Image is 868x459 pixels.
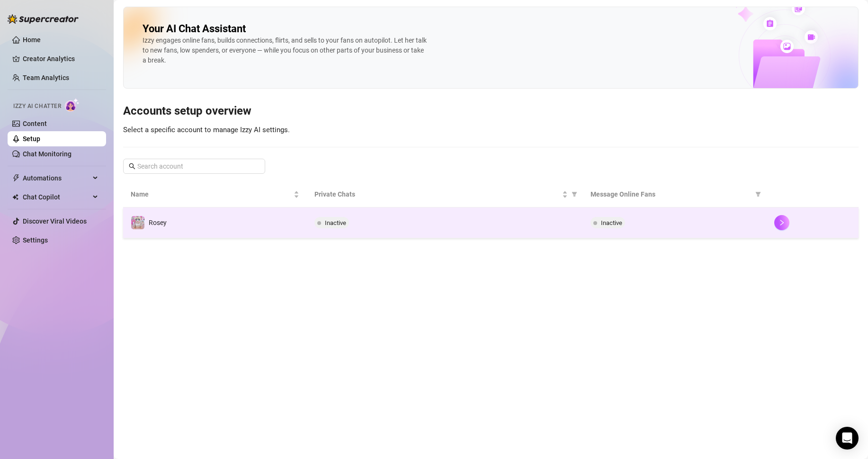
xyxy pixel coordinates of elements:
a: Settings [23,236,48,244]
th: Private Chats [307,181,582,207]
h3: Accounts setup overview [123,104,859,119]
span: thunderbolt [12,174,20,182]
a: Setup [23,135,40,143]
img: AI Chatter [65,98,80,112]
a: Team Analytics [23,74,69,81]
a: Chat Monitoring [23,150,72,158]
div: Izzy engages online fans, builds connections, flirts, and sells to your fans on autopilot. Let he... [143,36,427,65]
th: Name [123,181,307,207]
span: Private Chats [314,189,560,199]
img: logo-BBDzfeDw.svg [8,14,79,24]
span: Chat Copilot [23,189,90,205]
div: Open Intercom Messenger [836,427,859,450]
button: right [774,215,789,230]
span: filter [572,191,577,197]
span: Name [131,189,292,199]
span: filter [753,187,763,201]
span: Inactive [325,219,346,226]
h2: Your AI Chat Assistant [143,22,246,36]
img: Chat Copilot [12,194,18,200]
span: right [779,219,785,226]
span: Inactive [601,219,622,226]
span: Automations [23,171,90,186]
img: Rosey [131,216,144,229]
span: Izzy AI Chatter [13,102,61,111]
input: Search account [137,161,252,171]
a: Creator Analytics [23,51,98,66]
span: Rosey [149,219,167,226]
span: filter [755,191,761,197]
span: Message Online Fans [591,189,752,199]
span: Select a specific account to manage Izzy AI settings. [123,126,290,134]
span: search [129,163,135,170]
a: Content [23,120,47,127]
a: Discover Viral Videos [23,217,87,225]
span: filter [570,187,579,201]
a: Home [23,36,41,44]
